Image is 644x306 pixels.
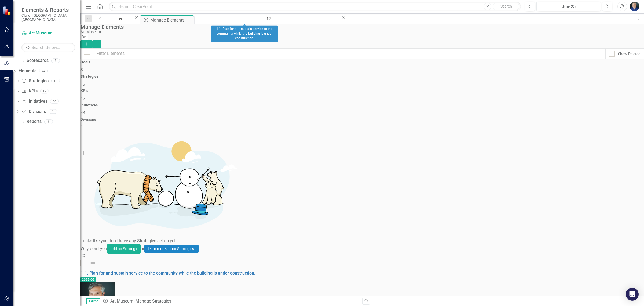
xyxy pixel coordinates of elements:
div: 6 [44,119,53,124]
div: Art Museum [110,20,129,27]
a: Art Museum [105,15,134,22]
img: Getting started [80,130,241,238]
input: Search ClearPoint... [109,2,521,11]
a: Divisions [21,109,46,115]
a: KPIs [21,88,37,94]
div: Show Deleted [618,51,641,56]
a: Initiatives [21,98,47,105]
h4: Goals [80,60,644,64]
div: 12 [51,79,60,83]
a: 1-1. Plan for and sustain service to the community while the building is under construction. [80,271,255,276]
div: 1 [49,109,57,114]
div: Open Intercom Messenger [626,288,639,301]
a: Art Museum [110,298,133,304]
div: Jun-25 [538,3,599,10]
div: Manage Elements [80,24,641,30]
span: Elements & Reports [21,7,75,13]
input: Search Below... [21,43,75,52]
img: Nick Nelson [630,2,639,11]
h4: Initiatives [80,103,644,107]
span: Editor [86,298,100,304]
div: Art Museum [80,30,641,34]
a: Elements [19,68,36,74]
div: Manage Elements [150,17,192,23]
button: add an Strategy [107,244,141,254]
small: City of [GEOGRAPHIC_DATA], [GEOGRAPHIC_DATA] [21,13,75,22]
a: Reports [27,119,42,125]
div: 17 [40,89,49,94]
a: 1-1. Plan for and sustain service to the community while the building is under construction. [195,15,341,22]
span: Search [500,4,512,8]
span: 2025-Q2 [80,277,96,282]
div: » Manage Strategies [103,298,358,304]
div: 74 [39,69,48,73]
div: 44 [50,99,59,104]
button: Search [493,3,519,10]
a: learn more about Strategies. [144,245,199,253]
button: Jun-25 [536,2,601,11]
h4: Strategies [80,74,644,79]
img: Not Defined [90,260,96,266]
h4: KPIs [80,89,644,93]
div: Looks like you don't have any Strategies set up yet. [80,238,644,244]
div: 1-1. Plan for and sustain service to the community while the building is under construction. [211,26,278,42]
span: Why don't you [80,246,107,251]
span: or [141,246,144,251]
input: Filter Elements... [93,48,606,59]
h4: Divisions [80,118,644,122]
div: 1-1. Plan for and sustain service to the community while the building is under construction. [200,20,336,27]
div: 8 [51,58,60,63]
a: Art Museum [21,30,75,36]
a: Scorecards [27,58,49,64]
a: Strategies [21,78,48,84]
img: ClearPoint Strategy [3,6,12,15]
